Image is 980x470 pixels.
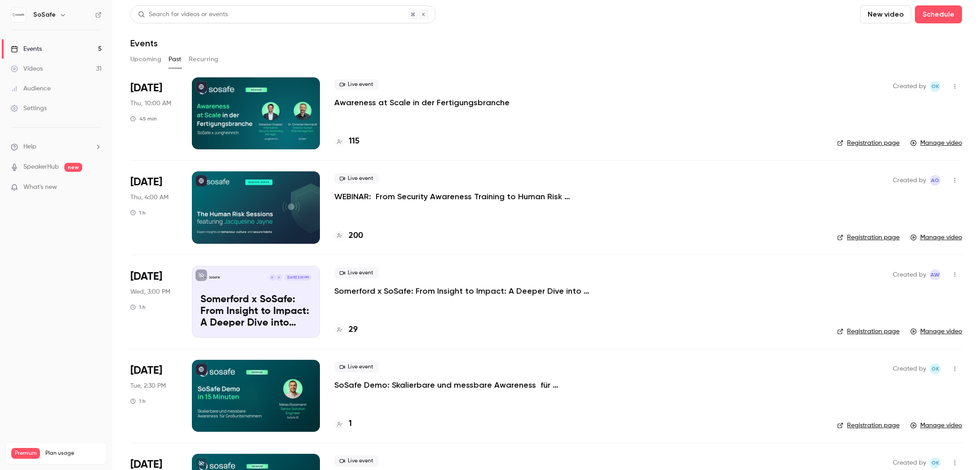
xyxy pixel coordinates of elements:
li: help-dropdown-opener [11,142,102,152]
span: Live event [334,362,379,372]
span: Created by [893,269,926,280]
span: Plan usage [45,450,101,457]
p: SoSafe [209,275,220,280]
span: [DATE] [130,363,162,378]
a: Registration page [837,233,900,242]
span: Created by [893,457,926,468]
a: Manage video [910,233,962,242]
span: Tue, 2:30 PM [130,381,166,390]
span: Thu, 10:00 AM [130,99,171,108]
span: Help [23,142,36,152]
a: 29 [334,324,358,336]
div: Sep 4 Thu, 12:00 PM (Australia/Sydney) [130,171,177,243]
a: Registration page [837,139,900,148]
a: Registration page [837,421,900,430]
span: new [64,163,82,172]
div: Sep 3 Wed, 3:00 PM (Europe/Berlin) [130,266,177,338]
span: [DATE] [130,175,162,189]
button: Recurring [189,52,219,67]
div: 45 min [130,115,157,122]
a: 200 [334,230,363,242]
span: OK [931,457,939,468]
a: WEBINAR: From Security Awareness Training to Human Risk Management [334,191,604,202]
h4: 1 [349,418,352,430]
div: A [275,274,283,281]
a: Awareness at Scale in der Fertigungsbranche [334,97,510,108]
span: Live event [334,79,379,90]
span: What's new [23,183,57,192]
div: Settings [11,104,47,113]
h4: 200 [349,230,363,242]
span: OK [931,81,939,92]
h4: 115 [349,135,359,148]
a: 115 [334,135,359,148]
div: Search for videos or events [138,10,228,19]
span: Live event [334,268,379,278]
iframe: Noticeable Trigger [91,184,102,192]
div: 1 h [130,398,146,405]
button: Past [169,52,182,67]
button: Schedule [915,5,962,23]
a: SpeakerHub [23,162,59,172]
h6: SoSafe [33,10,56,19]
span: Wed, 3:00 PM [130,287,170,296]
span: Created by [893,175,926,186]
a: Manage video [910,421,962,430]
div: Videos [11,64,43,73]
div: Sep 4 Thu, 10:00 AM (Europe/Berlin) [130,77,177,149]
button: New video [860,5,911,23]
span: Thu, 4:00 AM [130,193,169,202]
span: [DATE] [130,81,162,95]
span: Olga Krukova [930,81,940,92]
a: Somerford x SoSafe: From Insight to Impact: A Deeper Dive into Behavioral Science in Cybersecurity [334,286,604,296]
a: Somerford x SoSafe: From Insight to Impact: A Deeper Dive into Behavioral Science in Cybersecurit... [192,266,320,338]
a: Manage video [910,139,962,148]
span: Created by [893,81,926,92]
span: Live event [334,173,379,184]
a: 1 [334,418,352,430]
span: Premium [11,448,40,459]
span: [DATE] 3:00 PM [284,274,311,281]
span: Olga Krukova [930,457,940,468]
div: Audience [11,84,51,93]
h1: Events [130,38,158,49]
span: Olga Krukova [930,363,940,374]
img: SoSafe [11,8,26,22]
span: AW [931,269,940,280]
div: 1 h [130,304,146,311]
span: Alba Oni [930,175,940,186]
a: Registration page [837,327,900,336]
span: AO [931,175,939,186]
div: R [269,274,276,281]
div: Events [11,45,42,54]
h4: 29 [349,324,358,336]
span: [DATE] [130,269,162,284]
div: Aug 26 Tue, 2:30 PM (Europe/Paris) [130,360,177,432]
a: SoSafe Demo: Skalierbare und messbare Awareness für Großunternehmen [334,380,604,390]
span: Created by [893,363,926,374]
a: Manage video [910,327,962,336]
span: Alexandra Wasilewski [930,269,940,280]
span: OK [931,363,939,374]
div: 1 h [130,209,146,216]
span: Live event [334,456,379,466]
button: Upcoming [130,52,161,67]
p: Somerford x SoSafe: From Insight to Impact: A Deeper Dive into Behavioral Science in Cybersecurity [200,294,311,329]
